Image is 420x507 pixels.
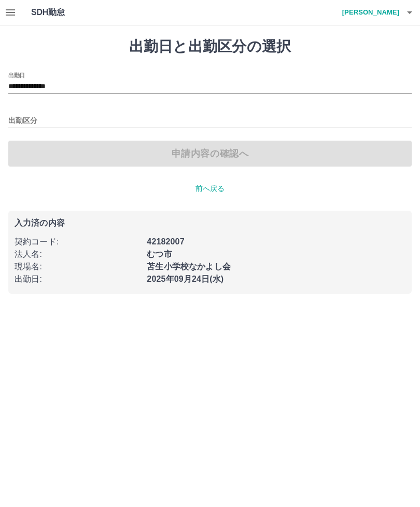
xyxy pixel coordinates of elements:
p: 出勤日 : [15,273,141,285]
b: 苫生小学校なかよし会 [147,262,231,271]
p: 現場名 : [15,261,141,273]
b: 42182007 [147,237,184,246]
b: むつ市 [147,250,172,258]
b: 2025年09月24日(水) [147,275,223,283]
p: 契約コード : [15,236,141,248]
p: 前へ戻る [8,183,412,194]
h1: 出勤日と出勤区分の選択 [8,38,412,56]
label: 出勤日 [8,71,25,79]
p: 入力済の内容 [15,219,405,227]
p: 法人名 : [15,248,141,261]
